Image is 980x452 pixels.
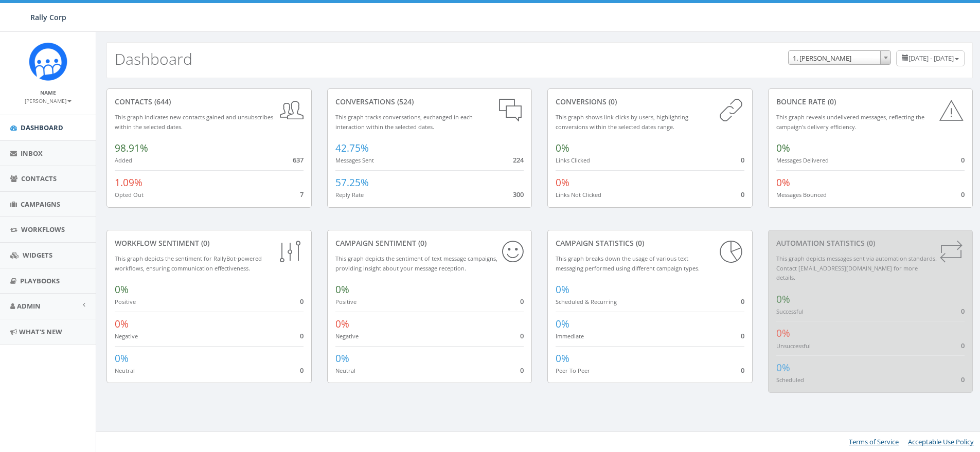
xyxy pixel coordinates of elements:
[30,12,66,22] span: Rally Corp
[335,141,369,155] span: 42.75%
[115,97,304,107] div: contacts
[741,155,744,165] span: 0
[21,174,57,183] span: Contacts
[335,367,355,374] small: Neutral
[335,298,357,305] small: Positive
[826,97,836,106] span: (0)
[335,176,369,189] span: 57.25%
[789,51,890,65] span: 1. James Martin
[29,42,67,81] img: Icon_1.png
[741,331,744,340] span: 0
[741,366,744,375] span: 0
[115,283,129,296] span: 0%
[115,367,135,374] small: Neutral
[961,155,965,165] span: 0
[776,327,790,340] span: 0%
[776,191,827,198] small: Messages Bounced
[776,376,804,384] small: Scheduled
[556,298,617,305] small: Scheduled & Recurring
[335,352,349,365] span: 0%
[776,156,829,164] small: Messages Delivered
[395,97,414,106] span: (524)
[115,298,136,305] small: Positive
[634,238,644,248] span: (0)
[20,276,60,285] span: Playbooks
[556,191,601,198] small: Links Not Clicked
[335,156,374,164] small: Messages Sent
[335,238,524,248] div: Campaign Sentiment
[416,238,426,248] span: (0)
[513,155,524,165] span: 224
[520,297,524,306] span: 0
[961,341,965,350] span: 0
[335,332,359,340] small: Negative
[115,50,192,67] h2: Dashboard
[115,332,138,340] small: Negative
[19,327,62,336] span: What's New
[115,238,304,248] div: Workflow Sentiment
[21,149,43,158] span: Inbox
[556,255,700,272] small: This graph breaks down the usage of various text messaging performed using different campaign types.
[335,97,524,107] div: conversations
[776,97,965,107] div: Bounce Rate
[520,331,524,340] span: 0
[115,352,129,365] span: 0%
[335,113,473,131] small: This graph tracks conversations, exchanged in each interaction within the selected dates.
[776,255,937,281] small: This graph depicts messages sent via automation standards. Contact [EMAIL_ADDRESS][DOMAIN_NAME] f...
[556,156,590,164] small: Links Clicked
[21,123,63,132] span: Dashboard
[961,306,965,316] span: 0
[776,342,811,350] small: Unsuccessful
[513,190,524,199] span: 300
[115,141,148,155] span: 98.91%
[741,190,744,199] span: 0
[25,97,72,104] small: [PERSON_NAME]
[199,238,209,248] span: (0)
[776,141,790,155] span: 0%
[776,238,965,248] div: Automation Statistics
[152,97,171,106] span: (644)
[776,308,804,315] small: Successful
[115,255,262,272] small: This graph depicts the sentiment for RallyBot-powered workflows, ensuring communication effective...
[300,297,304,306] span: 0
[556,176,569,189] span: 0%
[788,50,891,65] span: 1. James Martin
[17,301,41,311] span: Admin
[961,375,965,384] span: 0
[115,317,129,331] span: 0%
[335,255,497,272] small: This graph depicts the sentiment of text message campaigns, providing insight about your message ...
[556,141,569,155] span: 0%
[961,190,965,199] span: 0
[21,225,65,234] span: Workflows
[335,283,349,296] span: 0%
[25,96,72,105] a: [PERSON_NAME]
[556,367,590,374] small: Peer To Peer
[607,97,617,106] span: (0)
[556,283,569,296] span: 0%
[556,97,744,107] div: conversions
[300,366,304,375] span: 0
[556,113,688,131] small: This graph shows link clicks by users, highlighting conversions within the selected dates range.
[115,176,142,189] span: 1.09%
[556,332,584,340] small: Immediate
[556,352,569,365] span: 0%
[776,293,790,306] span: 0%
[520,366,524,375] span: 0
[115,156,132,164] small: Added
[335,191,364,198] small: Reply Rate
[908,437,974,446] a: Acceptable Use Policy
[556,238,744,248] div: Campaign Statistics
[741,297,744,306] span: 0
[776,113,924,131] small: This graph reveals undelivered messages, reflecting the campaign's delivery efficiency.
[115,113,273,131] small: This graph indicates new contacts gained and unsubscribes within the selected dates.
[300,190,304,199] span: 7
[300,331,304,340] span: 0
[556,317,569,331] span: 0%
[776,361,790,374] span: 0%
[849,437,899,446] a: Terms of Service
[776,176,790,189] span: 0%
[908,53,954,63] span: [DATE] - [DATE]
[865,238,875,248] span: (0)
[335,317,349,331] span: 0%
[293,155,304,165] span: 637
